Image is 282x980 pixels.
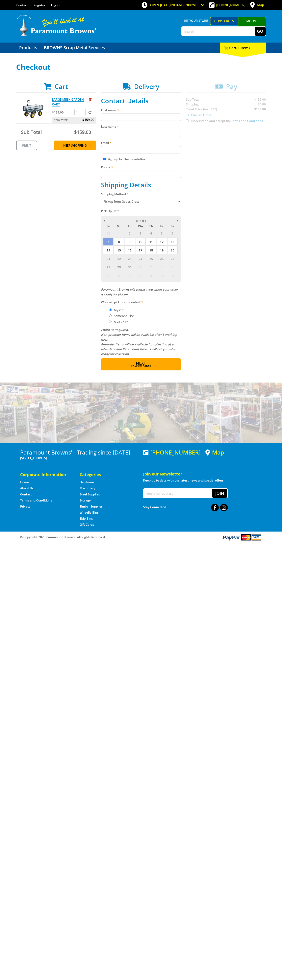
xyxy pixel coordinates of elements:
[52,110,74,115] p: $159.00
[80,510,99,515] a: Go to the Wheelie Bins page
[212,489,227,498] button: Join
[146,223,156,229] span: Th
[51,3,60,7] a: Log in
[20,472,72,477] h5: Corporate Information
[109,314,112,317] input: Please select who will pick up the order.
[20,97,44,121] img: LARGE MESH GARDEN CART
[135,263,146,271] span: 1
[16,534,266,541] div: ® Copyright 2025 Paramount Browns'. All Rights Reserved.
[182,27,255,36] input: Search
[170,3,196,7] span: 8:00am - 5:00pm
[125,271,135,279] span: 7
[114,263,124,271] span: 29
[146,254,156,263] span: 25
[101,192,181,197] label: Shipping Method
[52,97,84,106] a: LARGE MESH GARDEN CART
[80,472,131,477] h5: Categories
[135,271,146,279] span: 8
[103,229,113,237] span: 31
[143,478,262,483] p: Keep up to date with the latest news and special offers.
[143,471,262,477] h5: Join our Newsletter
[52,117,96,123] p: Item total:
[101,181,181,189] h2: Shipping Details
[103,254,113,263] span: 21
[101,209,181,213] label: Pick Up Date
[125,254,135,263] span: 23
[20,449,139,456] h3: Paramount Browns' - Trading since [DATE]
[238,17,266,32] a: Mount [PERSON_NAME]
[101,146,181,153] input: Please enter your email address.
[101,328,177,356] em: Photo ID Required. Non-preorder items will be available after 5 working days Pre-order items will...
[80,516,93,521] a: Go to the Skip Bins page
[109,320,112,323] input: Please select who will pick up the order.
[89,97,92,101] a: Remove from cart
[80,522,94,527] a: Go to the Gift Cards page
[20,486,33,490] a: Go to the About Us page
[107,157,145,161] label: Sign up for the newsletter
[103,271,113,279] span: 5
[146,246,156,254] span: 18
[157,238,167,246] span: 12
[146,238,156,246] span: 11
[146,263,156,271] span: 2
[125,246,135,254] span: 16
[20,504,30,509] a: Go to the Privacy page
[146,271,156,279] span: 9
[157,254,167,263] span: 26
[103,223,113,229] span: Su
[101,300,181,304] label: Who will pick up the order?
[135,246,146,254] span: 17
[114,254,124,263] span: 22
[205,449,224,456] a: View a map of Gepps Cross location
[114,223,124,229] span: Mo
[80,492,100,496] a: Go to the Steel Supplies page
[135,229,146,237] span: 3
[236,45,250,50] span: (1 item)
[114,246,124,254] span: 15
[134,82,159,91] span: Delivery
[112,318,129,325] label: A Courier
[210,17,238,25] a: Gepps Cross
[167,246,178,254] span: 20
[167,254,178,263] span: 27
[125,263,135,271] span: 30
[20,492,32,496] a: Go to the Contact page
[101,198,181,205] select: Please select a shipping method.
[167,263,178,271] span: 4
[167,223,178,229] span: Sa
[16,3,28,7] a: Go to the Contact page
[74,129,91,135] span: $159.00
[101,287,178,296] em: Paramount Browns will contact you when your order is ready for pickup
[16,14,97,36] img: Paramount Browns'
[255,27,266,36] button: Go
[16,63,266,71] h1: Checkout
[103,263,113,271] span: 28
[144,489,212,498] input: Your email address
[101,358,181,370] button: Next Confirm order
[220,43,266,53] div: Cart
[143,502,228,512] div: Stay Connected
[157,271,167,279] span: 10
[114,238,124,246] span: 8
[101,140,181,145] label: Email
[101,171,181,178] input: Please enter your telephone number.
[136,360,146,366] span: Next
[135,254,146,263] span: 24
[41,43,108,53] a: Go to the BROWNS Scrap Metal Services page
[150,3,196,7] span: OPEN [DATE]
[167,238,178,246] span: 13
[125,238,135,246] span: 9
[181,17,210,24] span: Set your store
[112,312,135,319] label: Someone Else
[80,498,91,503] a: Go to the Storage page
[101,165,181,170] label: Phone
[136,219,146,223] span: [DATE]
[167,229,178,237] span: 6
[146,229,156,237] span: 4
[157,246,167,254] span: 19
[222,534,262,541] img: PayPal, Mastercard, Visa accepted
[157,223,167,229] span: Fr
[114,229,124,237] span: 1
[54,141,96,150] a: Keep Shopping
[125,229,135,237] span: 2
